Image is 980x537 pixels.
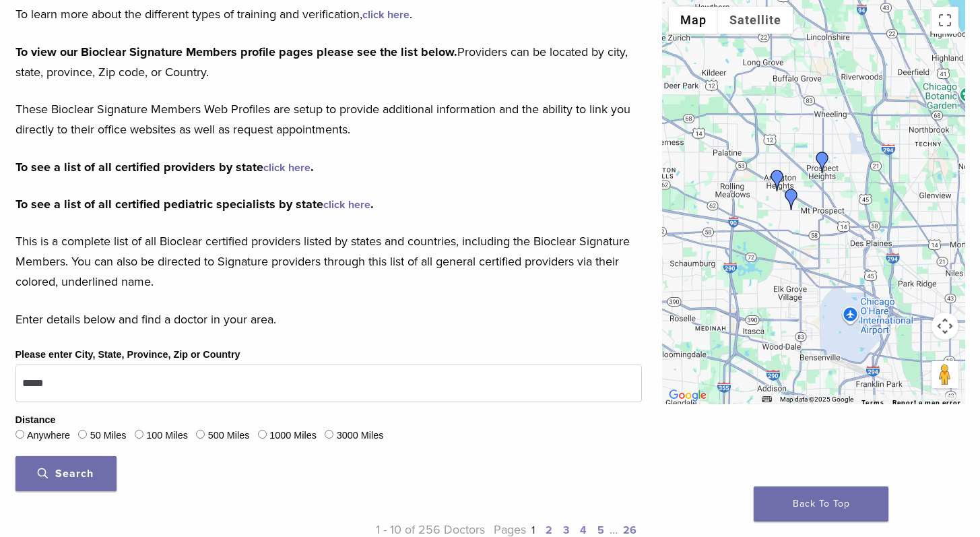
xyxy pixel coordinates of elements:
div: Dr. Kathy Pawlusiewicz [781,189,802,210]
a: click here [323,198,370,212]
p: These Bioclear Signature Members Web Profiles are setup to provide additional information and the... [15,99,642,139]
img: Google [665,387,710,404]
button: Toggle fullscreen view [932,7,958,34]
a: Terms (opens in new tab) [861,399,884,407]
label: 1000 Miles [269,429,317,443]
label: 50 Miles [90,429,127,443]
button: Map camera controls [932,313,958,340]
p: Enter details below and find a doctor in your area. [15,309,642,329]
strong: To see a list of all certified providers by state . [15,160,314,175]
div: Dr. Margaret Radziszewski [766,170,788,191]
a: 3 [563,524,569,537]
a: 5 [597,524,604,537]
label: 3000 Miles [337,429,384,443]
button: Keyboard shortcuts [762,395,771,404]
span: Map data ©2025 Google [780,396,853,403]
a: 2 [546,524,552,537]
a: Report a map error [892,399,961,406]
a: 26 [623,524,636,537]
label: Please enter City, State, Province, Zip or Country [15,348,240,362]
p: This is a complete list of all Bioclear certified providers listed by states and countries, inclu... [15,231,642,292]
label: 500 Miles [208,429,250,443]
a: 1 [531,524,535,537]
span: … [610,522,618,537]
a: Open this area in Google Maps (opens a new window) [665,387,710,404]
p: Providers can be located by city, state, province, Zip code, or Country. [15,42,642,82]
button: Drag Pegman onto the map to open Street View [932,361,958,388]
a: click here [263,161,311,175]
strong: To view our Bioclear Signature Members profile pages please see the list below. [15,44,457,59]
label: 100 Miles [146,429,188,443]
button: Search [15,456,117,491]
button: Show street map [669,7,718,34]
p: To learn more about the different types of training and verification, . [15,4,642,24]
label: Anywhere [27,429,70,443]
button: Show satellite imagery [718,7,793,34]
legend: Distance [15,413,56,428]
div: Joana Tylman [812,152,833,173]
a: 4 [580,524,587,537]
strong: To see a list of all certified pediatric specialists by state . [15,197,374,212]
a: Back To Top [754,486,888,522]
a: click here [362,8,410,22]
span: Search [38,467,94,480]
